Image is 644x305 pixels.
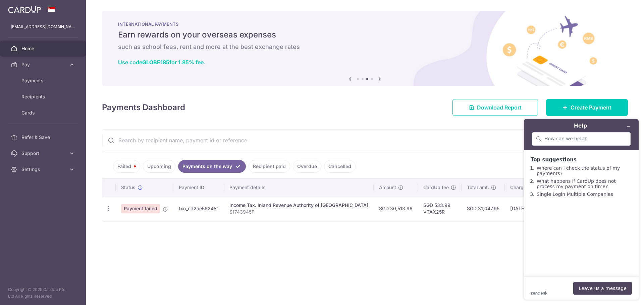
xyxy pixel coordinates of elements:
span: Settings [21,166,66,173]
input: Search by recipient name, payment id or reference [102,130,611,151]
p: S1743945F [229,209,368,215]
a: Payments on the way [178,160,246,173]
span: Create Payment [571,103,611,111]
h6: such as school fees, rent and more at the best exchange rates [118,43,612,51]
h4: Payments Dashboard [102,101,185,113]
a: Create Payment [546,99,628,116]
span: Home [21,45,66,52]
img: CardUp [8,5,41,13]
td: SGD 30,513.96 [374,196,418,221]
a: Use codeGLOBE185for 1.85% fee. [118,59,205,66]
span: Payments [21,77,66,84]
iframe: Find more information here [519,113,644,305]
a: Download Report [452,99,538,116]
img: International Payment Banner [102,11,628,86]
span: Recipients [21,93,66,100]
span: Total amt. [467,184,489,191]
a: Recipient paid [249,160,290,173]
b: GLOBE185 [142,59,169,66]
span: Payment failed [121,204,160,213]
td: txn_cd2ae562481 [173,196,224,221]
div: Income Tax. Inland Revenue Authority of [GEOGRAPHIC_DATA] [229,202,368,209]
span: Amount [379,184,396,191]
span: Support [21,150,66,157]
p: [EMAIL_ADDRESS][DOMAIN_NAME] [11,23,75,30]
th: Payment details [224,179,374,196]
a: Upcoming [143,160,175,173]
span: Cards [21,109,66,116]
span: Help [15,5,29,11]
td: SGD 533.99 VTAX25R [418,196,462,221]
span: Refer & Save [21,134,66,141]
td: SGD 31,047.95 [462,196,505,221]
a: Overdue [293,160,321,173]
span: Download Report [477,103,522,111]
span: Pay [21,61,66,68]
td: [DATE] [505,196,550,221]
span: Status [121,184,136,191]
span: CardUp fee [423,184,449,191]
a: Failed [113,160,140,173]
th: Payment ID [173,179,224,196]
p: INTERNATIONAL PAYMENTS [118,21,612,27]
h5: Earn rewards on your overseas expenses [118,29,612,40]
span: Charge date [510,184,538,191]
a: Cancelled [324,160,356,173]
